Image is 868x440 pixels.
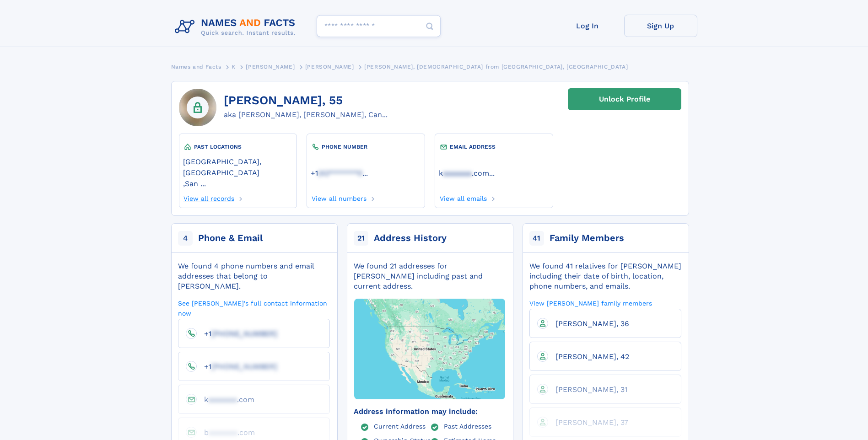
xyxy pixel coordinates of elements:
a: ... [311,169,421,177]
a: Unlock Profile [568,88,681,110]
span: [PERSON_NAME], 42 [555,352,629,361]
a: [PERSON_NAME], 31 [548,385,627,393]
a: Past Addresses [444,422,491,429]
button: Search Button [419,15,441,38]
span: [PERSON_NAME], 31 [555,385,627,394]
a: +1[PHONE_NUMBER] [197,329,277,338]
a: Names and Facts [171,61,221,72]
a: [PERSON_NAME], 36 [548,319,629,327]
span: aaaaaaa [443,169,472,177]
a: View all emails [439,192,487,202]
span: 41 [529,231,544,246]
div: , [183,151,293,192]
div: PAST LOCATIONS [183,142,293,151]
a: View [PERSON_NAME] family members [529,299,652,307]
a: Log In [551,15,624,37]
a: +1[PHONE_NUMBER] [197,362,277,370]
span: [PHONE_NUMBER] [211,362,277,371]
span: [PERSON_NAME], 37 [555,418,628,427]
a: [PERSON_NAME], 42 [548,352,629,360]
a: View all numbers [311,192,367,202]
div: Unlock Profile [599,89,650,110]
a: ... [439,169,549,177]
div: aka [PERSON_NAME], [PERSON_NAME], Can... [224,109,388,120]
a: Sign Up [624,15,697,37]
span: aaaaaaa [208,395,237,404]
a: [PERSON_NAME] [305,61,354,72]
div: We found 41 relatives for [PERSON_NAME] including their date of birth, location, phone numbers, a... [529,261,681,291]
span: [PERSON_NAME], 36 [555,319,629,328]
a: [PERSON_NAME], 37 [548,418,628,426]
a: kaaaaaaa.com [197,395,254,403]
div: PHONE NUMBER [311,142,421,151]
div: We found 21 addresses for [PERSON_NAME] including past and current address. [354,261,506,291]
span: 21 [354,231,368,246]
span: [PERSON_NAME] [246,64,295,70]
div: Phone & Email [198,232,263,245]
a: Current Address [374,422,426,429]
span: 4 [178,231,193,246]
div: EMAIL ADDRESS [439,142,549,151]
a: San ... [185,178,206,188]
a: baaaaaaa.com [197,428,255,436]
span: [PERSON_NAME], [DEMOGRAPHIC_DATA] from [GEOGRAPHIC_DATA], [GEOGRAPHIC_DATA] [364,64,628,70]
h1: [PERSON_NAME], 55 [224,94,388,107]
div: Address information may include: [354,407,506,417]
div: Family Members [550,232,624,245]
span: K [232,64,236,70]
span: [PHONE_NUMBER] [211,329,277,338]
div: Address History [374,232,447,245]
span: aaaaaaa [209,428,237,437]
img: Map with markers on addresses Candice K Kotenmayer [338,273,521,425]
span: [PERSON_NAME] [305,64,354,70]
a: kaaaaaaa.com [439,168,489,177]
div: We found 4 phone numbers and email addresses that belong to [PERSON_NAME]. [178,261,330,291]
a: See [PERSON_NAME]'s full contact information now [178,299,330,317]
input: search input [317,15,441,37]
a: [PERSON_NAME] [246,61,295,72]
a: View all records [183,192,235,202]
a: [GEOGRAPHIC_DATA], [GEOGRAPHIC_DATA] [183,156,293,177]
a: K [232,61,236,72]
img: Logo Names and Facts [171,15,303,39]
